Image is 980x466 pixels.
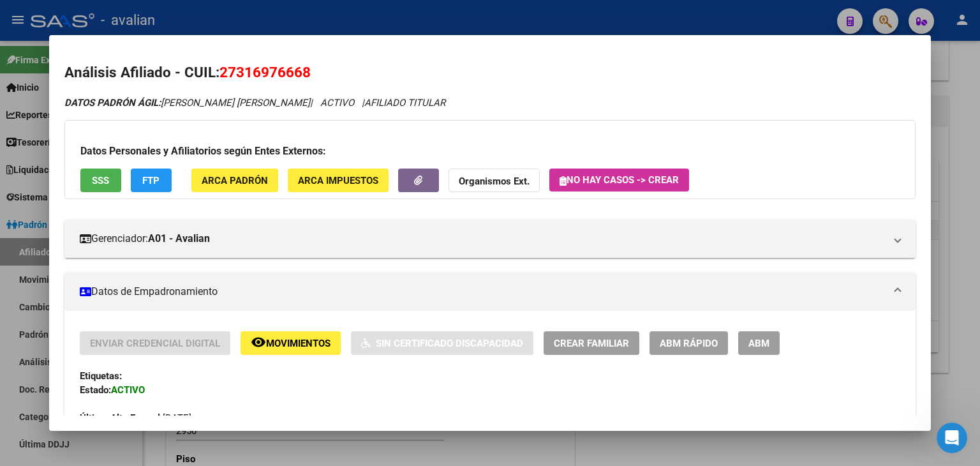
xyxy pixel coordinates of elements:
button: ARCA Impuestos [288,169,389,192]
mat-icon: remove_red_eye [251,334,266,350]
button: SSS [80,169,121,192]
span: ABM Rápido [660,338,718,349]
span: [PERSON_NAME] [PERSON_NAME] [64,97,310,109]
span: Crear Familiar [554,338,629,349]
h3: Datos Personales y Afiliatorios según Entes Externos: [80,144,900,159]
span: SSS [92,175,109,186]
button: ABM Rápido [650,331,728,355]
span: Sin Certificado Discapacidad [376,338,523,349]
button: Movimientos [241,331,341,355]
strong: Estado: [80,384,111,396]
h2: Análisis Afiliado - CUIL: [64,62,916,84]
span: ARCA Impuestos [298,175,378,186]
button: Organismos Ext. [449,169,540,192]
span: ABM [748,338,769,349]
span: Movimientos [266,338,330,349]
mat-expansion-panel-header: Datos de Empadronamiento [64,273,916,311]
span: No hay casos -> Crear [560,174,679,186]
strong: Última Alta Formal: [80,412,163,424]
span: AFILIADO TITULAR [364,97,445,109]
strong: ACTIVO [111,384,145,396]
button: ARCA Padrón [191,169,278,192]
iframe: Intercom live chat [937,423,967,453]
span: Enviar Credencial Digital [90,338,220,349]
span: ARCA Padrón [202,175,268,186]
button: FTP [131,169,172,192]
strong: A01 - Avalian [148,231,210,246]
mat-panel-title: Gerenciador: [80,231,885,246]
strong: DATOS PADRÓN ÁGIL: [64,97,161,109]
i: | ACTIVO | [64,97,445,109]
span: FTP [142,175,160,186]
button: Sin Certificado Discapacidad [351,331,533,355]
strong: Etiquetas: [80,370,122,382]
button: Crear Familiar [544,331,639,355]
span: 27316976668 [219,64,311,80]
strong: Organismos Ext. [459,176,530,187]
button: ABM [738,331,780,355]
button: Enviar Credencial Digital [80,331,230,355]
mat-panel-title: Datos de Empadronamiento [80,284,885,299]
span: [DATE] [80,412,191,424]
button: No hay casos -> Crear [549,169,689,192]
mat-expansion-panel-header: Gerenciador:A01 - Avalian [64,220,916,258]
